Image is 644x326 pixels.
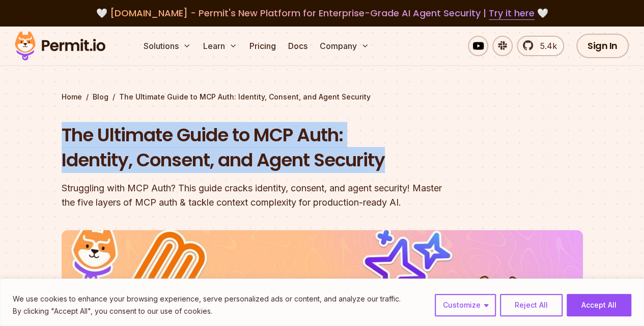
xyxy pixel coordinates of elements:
[316,36,373,56] button: Company
[62,92,583,102] div: / /
[10,29,110,63] img: Permit logo
[567,294,631,316] button: Accept All
[245,36,280,56] a: Pricing
[139,36,195,56] button: Solutions
[517,36,564,56] a: 5.4k
[93,92,108,102] a: Blog
[435,294,496,316] button: Customize
[62,122,453,173] h1: The Ultimate Guide to MCP Auth: Identity, Consent, and Agent Security
[576,34,629,58] a: Sign In
[13,293,401,305] p: We use cookies to enhance your browsing experience, serve personalized ads or content, and analyz...
[284,36,312,56] a: Docs
[534,40,557,52] span: 5.4k
[110,7,535,19] span: [DOMAIN_NAME] - Permit's New Platform for Enterprise-Grade AI Agent Security |
[24,6,620,20] div: 🤍 🤍
[62,92,82,102] a: Home
[199,36,241,56] button: Learn
[13,305,401,317] p: By clicking "Accept All", you consent to our use of cookies.
[489,7,535,20] a: Try it here
[500,294,563,316] button: Reject All
[62,181,453,210] div: Struggling with MCP Auth? This guide cracks identity, consent, and agent security! Master the fiv...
